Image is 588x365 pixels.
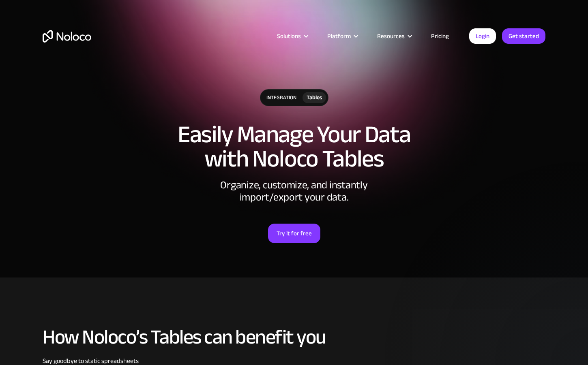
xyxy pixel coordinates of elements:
[327,31,351,41] div: Platform
[43,30,91,43] a: home
[277,31,301,41] div: Solutions
[43,326,545,348] h2: How Noloco’s Tables can benefit you
[317,31,367,41] div: Platform
[43,122,545,171] h1: Easily Manage Your Data with Noloco Tables
[377,31,405,41] div: Resources
[421,31,459,41] a: Pricing
[502,28,545,44] a: Get started
[277,228,312,239] div: Try it for free
[267,31,317,41] div: Solutions
[367,31,421,41] div: Resources
[307,93,322,102] div: Tables
[260,90,303,106] div: integration
[469,28,496,44] a: Login
[268,224,320,243] a: Try it for free
[172,179,416,203] div: Organize, customize, and instantly import/export your data.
